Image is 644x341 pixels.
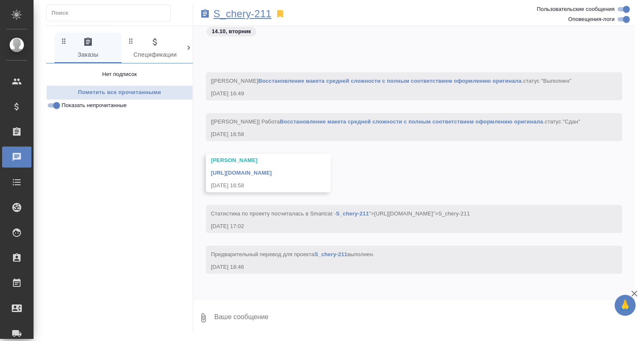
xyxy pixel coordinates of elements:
[618,296,632,314] span: 🙏
[211,251,374,257] span: Предварительный перевод для проекта выполнен.
[60,37,117,60] span: Заказы
[212,27,251,36] p: 14.10, вторник
[211,156,301,165] div: [PERSON_NAME]
[314,251,348,257] a: S_chery-211
[537,5,615,13] span: Пользовательские сообщения
[211,210,470,217] span: Cтатистика по проекту посчиталась в Smartcat - ">[URL][DOMAIN_NAME]">S_chery-211
[211,130,593,139] div: [DATE] 16:58
[211,222,593,231] div: [DATE] 17:02
[51,88,188,97] span: Пометить все прочитанными
[523,78,571,84] span: статус "Выполнен"
[211,181,301,190] div: [DATE] 16:58
[60,37,68,45] svg: Зажми и перетащи, чтобы поменять порядок вкладок
[213,10,272,18] a: S_chery-211
[211,263,593,271] div: [DATE] 18:46
[280,118,543,125] a: Восстановление макета средней сложности с полным соответствием оформлению оригинала
[211,89,593,98] div: [DATE] 16:49
[46,85,193,100] button: Пометить все прочитанными
[258,78,522,84] a: Восстановление макета средней сложности с полным соответствием оформлению оригинала
[211,170,272,176] a: [URL][DOMAIN_NAME]
[102,70,137,79] p: Нет подписок
[211,78,571,84] span: [[PERSON_NAME] .
[615,295,636,316] button: 🙏
[127,37,135,45] svg: Зажми и перетащи, чтобы поменять порядок вкладок
[336,210,369,217] a: S_chery-211
[568,15,615,24] span: Оповещения-логи
[127,37,184,60] span: Спецификации
[545,118,580,125] span: статус "Сдан"
[211,118,580,125] span: [[PERSON_NAME]] Работа .
[62,101,127,110] span: Показать непрочитанные
[52,7,170,19] input: Поиск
